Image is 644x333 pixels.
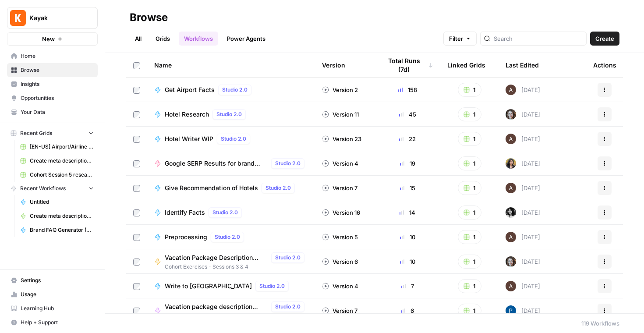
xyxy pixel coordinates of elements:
[216,110,242,118] span: Studio 2.0
[322,257,358,266] div: Version 6
[382,306,433,315] div: 6
[130,32,147,46] a: All
[154,134,308,144] a: Hotel Writer WIPStudio 2.0
[10,10,26,26] img: Kayak Logo
[506,158,540,169] div: [DATE]
[165,302,268,311] span: Vacation package description generator ([PERSON_NAME])
[506,207,516,218] img: 0w16hsb9dp3affd7irj0qqs67ma2
[382,282,433,290] div: 7
[322,85,358,94] div: Version 2
[322,53,345,77] div: Version
[30,212,94,220] span: Create meta description (Fie)
[506,134,516,144] img: wtbmvrjo3qvncyiyitl6zoukl9gz
[506,281,516,291] img: wtbmvrjo3qvncyiyitl6zoukl9gz
[449,34,463,43] span: Filter
[7,315,98,329] button: Help + Support
[7,182,98,195] button: Recent Workflows
[154,207,308,218] a: Identify FactsStudio 2.0
[154,53,308,77] div: Name
[150,32,175,46] a: Grids
[165,135,213,143] span: Hotel Writer WIP
[212,209,238,216] span: Studio 2.0
[221,135,246,143] span: Studio 2.0
[458,83,481,97] button: 1
[20,129,52,137] span: Recent Grids
[16,140,98,154] a: [EN-US] Airport/Airline Content Refresh
[16,209,98,223] a: Create meta description (Fie)
[154,301,308,320] a: Vacation package description generator ([PERSON_NAME])Studio 2.0Cohort Exercises - Sessions 3 & 4
[581,319,619,328] div: 119 Workflows
[7,7,98,29] button: Workspace: Kayak
[382,159,433,168] div: 19
[165,233,207,241] span: Preprocessing
[506,109,540,120] div: [DATE]
[7,105,98,119] a: Your Data
[458,107,481,121] button: 1
[322,282,358,290] div: Version 4
[382,110,433,119] div: 45
[7,77,98,91] a: Insights
[595,34,614,43] span: Create
[275,254,301,262] span: Studio 2.0
[154,281,308,291] a: Write to [GEOGRAPHIC_DATA]Studio 2.0
[165,159,268,168] span: Google SERP Results for brand terms - KAYAK
[265,184,291,192] span: Studio 2.0
[30,157,94,165] span: Create meta description (Fie) Grid
[16,223,98,237] a: Brand FAQ Generator (Fie)
[21,80,94,88] span: Insights
[215,233,240,241] span: Studio 2.0
[590,32,619,46] button: Create
[165,282,252,290] span: Write to [GEOGRAPHIC_DATA]
[322,306,357,315] div: Version 7
[506,207,540,218] div: [DATE]
[506,305,540,316] div: [DATE]
[222,86,248,94] span: Studio 2.0
[154,183,308,193] a: Give Recommendation of HotelsStudio 2.0
[506,183,516,193] img: wtbmvrjo3qvncyiyitl6zoukl9gz
[322,208,360,217] div: Version 16
[165,110,209,119] span: Hotel Research
[458,181,481,195] button: 1
[322,159,358,168] div: Version 4
[7,63,98,77] a: Browse
[382,135,433,143] div: 22
[458,156,481,170] button: 1
[21,276,94,284] span: Settings
[322,110,359,119] div: Version 11
[506,232,516,242] img: wtbmvrjo3qvncyiyitl6zoukl9gz
[506,183,540,193] div: [DATE]
[506,281,540,291] div: [DATE]
[322,135,361,143] div: Version 23
[506,53,539,77] div: Last Edited
[16,154,98,168] a: Create meta description (Fie) Grid
[21,319,94,326] span: Help + Support
[506,85,516,95] img: wtbmvrjo3qvncyiyitl6zoukl9gz
[165,253,268,262] span: Vacation Package Description Generator (Ola)
[494,34,583,43] input: Search
[506,305,516,316] img: pl7e58t6qlk7gfgh2zr3oyga3gis
[165,85,215,94] span: Get Airport Facts
[16,168,98,182] a: Cohort Session 5 research (Fie)
[154,252,308,271] a: Vacation Package Description Generator (Ola)Studio 2.0Cohort Exercises - Sessions 3 & 4
[179,32,218,46] a: Workflows
[16,195,98,209] a: Untitled
[154,85,308,95] a: Get Airport FactsStudio 2.0
[21,290,94,298] span: Usage
[447,53,485,77] div: Linked Grids
[506,85,540,95] div: [DATE]
[30,143,94,151] span: [EN-US] Airport/Airline Content Refresh
[21,66,94,74] span: Browse
[21,52,94,60] span: Home
[322,184,357,192] div: Version 7
[7,127,98,140] button: Recent Grids
[458,279,481,293] button: 1
[458,132,481,146] button: 1
[275,303,301,311] span: Studio 2.0
[165,184,258,192] span: Give Recommendation of Hotels
[382,85,433,94] div: 158
[154,109,308,120] a: Hotel ResearchStudio 2.0
[21,94,94,102] span: Opportunities
[7,273,98,287] a: Settings
[259,282,285,290] span: Studio 2.0
[382,53,433,77] div: Total Runs (7d)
